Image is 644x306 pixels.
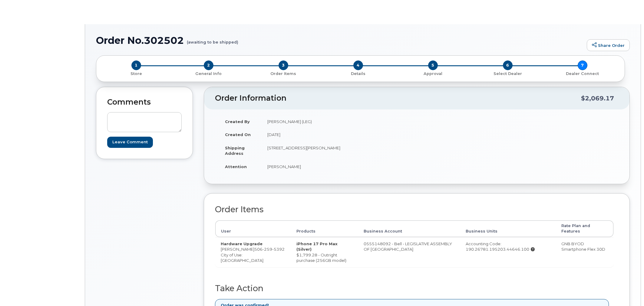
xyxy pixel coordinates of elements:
[272,247,285,252] span: 5392
[398,71,468,76] p: Approval
[263,247,272,252] span: 259
[358,220,460,237] th: Business Account
[358,237,460,267] td: 0555148092 - Bell - LEGISLATIVE ASSEMBLY OF [GEOGRAPHIC_DATA]
[262,160,412,173] td: [PERSON_NAME]
[556,237,613,267] td: GNB BYOD Smartphone Flex 30D
[460,220,556,237] th: Business Units
[254,247,285,252] span: 506
[581,93,614,104] div: $2,069.17
[104,71,169,76] p: Store
[171,70,246,76] a: 2 General Info
[296,241,338,252] strong: iPhone 17 Pro Max (Silver)
[215,220,291,237] th: User
[187,35,238,44] small: (awaiting to be shipped)
[225,132,251,137] strong: Created On
[96,35,584,46] h1: Order No.302502
[225,145,245,156] strong: Shipping Address
[221,241,263,246] strong: Hardware Upgrade
[395,70,470,76] a: 5 Approval
[473,71,543,76] p: Select Dealer
[279,60,288,70] span: 3
[466,241,550,252] div: Accounting Code: 190.26781.195203.44646.100
[291,237,358,267] td: $1,799.28 - Outright purchase (256GB model)
[131,60,141,70] span: 1
[215,237,291,267] td: [PERSON_NAME] City of Use: [GEOGRAPHIC_DATA]
[225,164,247,169] strong: Attention
[262,128,412,141] td: [DATE]
[587,39,630,51] a: Share Order
[353,60,363,70] span: 4
[204,60,213,70] span: 2
[173,71,243,76] p: General Info
[107,98,182,106] h2: Comments
[321,70,395,76] a: 4 Details
[428,60,438,70] span: 5
[291,220,358,237] th: Products
[323,71,393,76] p: Details
[107,137,153,148] input: Leave Comment
[215,94,581,103] h2: Order Information
[101,70,171,76] a: 1 Store
[262,115,412,128] td: [PERSON_NAME] (LEG)
[262,141,412,160] td: [STREET_ADDRESS][PERSON_NAME]
[215,284,614,293] h2: Take Action
[225,119,250,124] strong: Created By
[470,70,545,76] a: 6 Select Dealer
[556,220,613,237] th: Rate Plan and Features
[503,60,513,70] span: 6
[215,205,614,214] h2: Order Items
[248,71,318,76] p: Order Items
[246,70,321,76] a: 3 Order Items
